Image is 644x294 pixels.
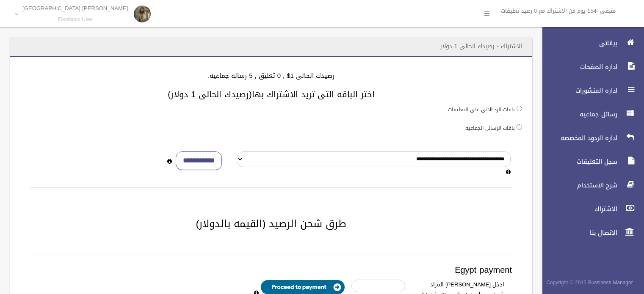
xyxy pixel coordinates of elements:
[535,152,644,171] a: سجل التعليقات
[588,278,633,287] strong: Bussiness Manager
[546,278,586,287] span: Copyright © 2015
[22,5,128,11] p: [PERSON_NAME] [GEOGRAPHIC_DATA]
[535,86,620,95] span: اداره المنشورات
[535,105,644,124] a: رسائل جماعيه
[535,81,644,100] a: اداره المنشورات
[535,157,620,166] span: سجل التعليقات
[535,63,620,71] span: اداره الصفحات
[535,58,644,76] a: اداره الصفحات
[535,181,620,190] span: شرح الاستخدام
[20,90,522,99] h3: اختر الباقه التى تريد الاشتراك بها(رصيدك الحالى 1 دولار)
[535,34,644,52] a: بياناتى
[535,134,620,142] span: اداره الردود المخصصه
[535,228,620,237] span: الاتصال بنا
[20,72,522,80] h4: رصيدك الحالى 1$ , 0 تعليق , 5 رساله جماعيه.
[535,129,644,147] a: اداره الردود المخصصه
[535,200,644,218] a: الاشتراك
[535,205,620,213] span: الاشتراك
[535,223,644,242] a: الاتصال بنا
[22,16,128,23] small: Facebook User
[465,124,515,133] label: باقات الرسائل الجماعيه
[430,38,532,55] header: الاشتراك - رصيدك الحالى 1 دولار
[535,39,620,47] span: بياناتى
[535,176,644,195] a: شرح الاستخدام
[535,110,620,118] span: رسائل جماعيه
[30,265,512,275] h3: Egypt payment
[448,105,515,114] label: باقات الرد الالى على التعليقات
[20,218,522,229] h2: طرق شحن الرصيد (القيمه بالدولار)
